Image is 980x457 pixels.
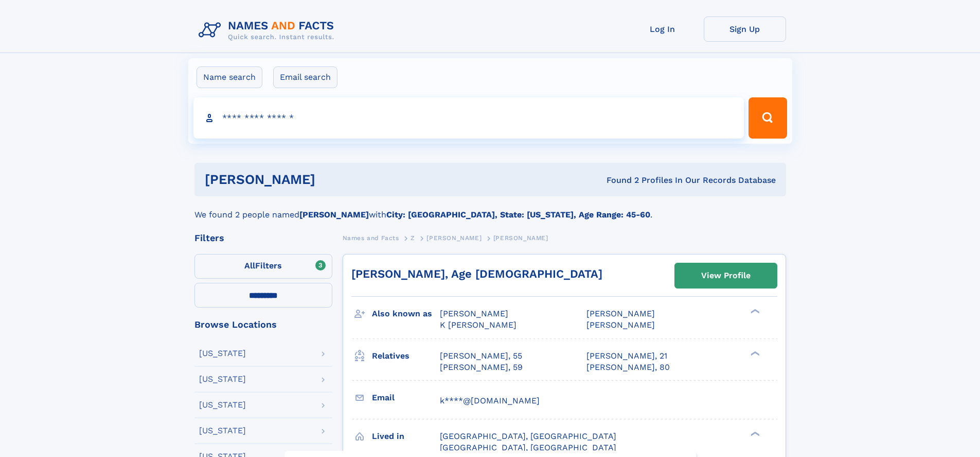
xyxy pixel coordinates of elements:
[749,97,787,139] button: Search Button
[621,16,704,42] a: Log In
[199,401,246,409] div: [US_STATE]
[586,309,655,318] span: [PERSON_NAME]
[194,16,343,44] img: Logo Names and Facts
[194,196,786,221] div: We found 2 people named with .
[440,362,523,373] a: [PERSON_NAME], 59
[426,231,482,244] a: [PERSON_NAME]
[199,375,246,383] div: [US_STATE]
[748,350,760,357] div: ❯
[273,66,337,88] label: Email search
[586,320,655,330] span: [PERSON_NAME]
[440,443,616,452] span: [GEOGRAPHIC_DATA], [GEOGRAPHIC_DATA]
[675,263,777,288] a: View Profile
[205,173,461,186] h1: [PERSON_NAME]
[372,428,440,445] h3: Lived in
[440,309,508,318] span: [PERSON_NAME]
[194,233,332,243] div: Filters
[372,305,440,323] h3: Also known as
[440,350,522,362] a: [PERSON_NAME], 55
[461,175,776,186] div: Found 2 Profiles In Our Records Database
[493,234,548,242] span: [PERSON_NAME]
[343,231,399,244] a: Names and Facts
[194,254,332,279] label: Filters
[440,431,616,441] span: [GEOGRAPHIC_DATA], [GEOGRAPHIC_DATA]
[701,264,751,287] div: View Profile
[372,389,440,407] h3: Email
[194,320,332,329] div: Browse Locations
[426,234,482,242] span: [PERSON_NAME]
[411,231,415,244] a: Z
[244,261,255,270] span: All
[704,16,786,42] a: Sign Up
[586,350,667,362] a: [PERSON_NAME], 21
[748,430,760,437] div: ❯
[440,320,516,330] span: K [PERSON_NAME]
[586,362,670,373] a: [PERSON_NAME], 80
[411,234,415,242] span: Z
[199,349,246,358] div: [US_STATE]
[386,210,650,219] b: City: [GEOGRAPHIC_DATA], State: [US_STATE], Age Range: 45-60
[748,308,760,315] div: ❯
[299,210,369,219] b: [PERSON_NAME]
[193,97,744,139] input: search input
[199,427,246,435] div: [US_STATE]
[351,267,602,280] a: [PERSON_NAME], Age [DEMOGRAPHIC_DATA]
[197,66,262,88] label: Name search
[372,347,440,365] h3: Relatives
